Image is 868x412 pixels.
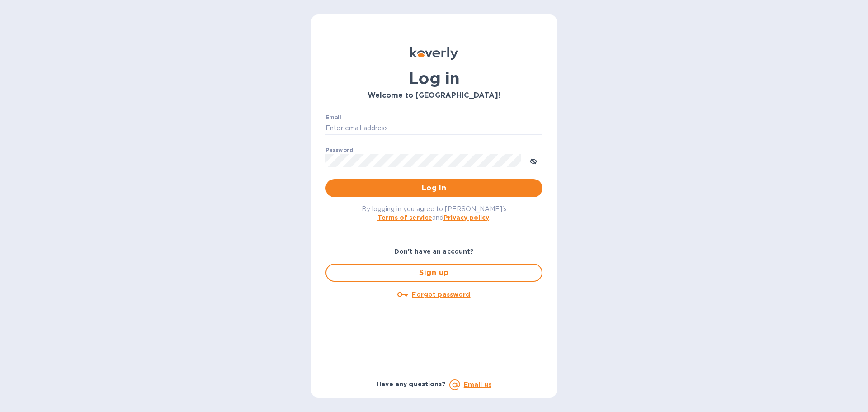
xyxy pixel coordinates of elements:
[325,69,542,88] h1: Log in
[412,291,470,298] u: Forgot password
[377,214,432,221] a: Terms of service
[443,214,489,221] a: Privacy policy
[325,91,542,100] h3: Welcome to [GEOGRAPHIC_DATA]!
[464,381,491,388] a: Email us
[377,380,446,388] b: Have any questions?
[362,205,507,221] span: By logging in you agree to [PERSON_NAME]'s and .
[325,122,542,135] input: Enter email address
[325,115,341,120] label: Email
[325,147,353,153] label: Password
[325,264,542,282] button: Sign up
[334,267,534,278] span: Sign up
[394,248,474,255] b: Don't have an account?
[333,183,535,194] span: Log in
[524,152,542,170] button: toggle password visibility
[325,179,542,197] button: Log in
[410,47,458,60] img: Koverly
